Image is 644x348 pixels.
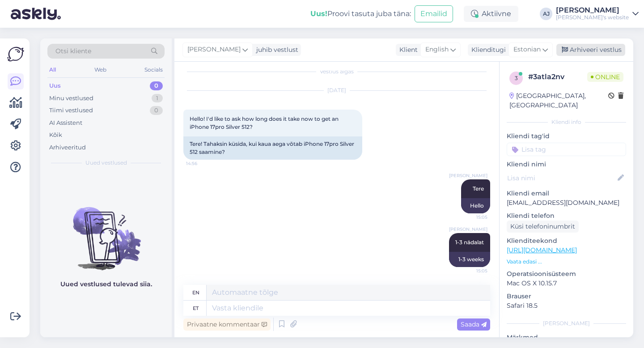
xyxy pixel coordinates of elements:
[507,173,616,183] input: Lisa nimi
[49,131,62,140] div: Kõik
[310,8,411,19] div: Proovi tasuta juba täna:
[143,64,165,76] div: Socials
[587,72,623,82] span: Online
[396,45,418,55] div: Klient
[183,86,490,94] div: [DATE]
[507,292,626,301] p: Brauser
[183,318,271,331] div: Privaatne kommentaar
[150,81,163,90] div: 0
[509,91,608,110] div: [GEOGRAPHIC_DATA], [GEOGRAPHIC_DATA]
[152,94,163,103] div: 1
[192,285,199,300] div: en
[473,185,484,192] span: Tere
[528,72,587,82] div: # 3atla2nv
[183,68,490,76] div: Vestlus algas
[449,252,490,267] div: 1-3 weeks
[507,246,577,254] a: [URL][DOMAIN_NAME]
[253,45,298,55] div: juhib vestlust
[461,198,490,213] div: Hello
[507,279,626,288] p: Mac OS X 10.15.7
[85,159,127,167] span: Uued vestlused
[49,106,93,115] div: Tiimi vestlused
[507,189,626,198] p: Kliendi email
[507,143,626,156] input: Lisa tag
[454,267,487,274] span: 15:05
[93,64,108,76] div: Web
[468,45,506,55] div: Klienditugi
[425,45,449,55] span: English
[507,301,626,310] p: Safari 18.5
[47,64,58,76] div: All
[464,6,518,22] div: Aktiivne
[556,7,629,14] div: [PERSON_NAME]
[461,320,487,328] span: Saada
[49,119,82,127] div: AI Assistent
[186,160,220,167] span: 14:56
[556,7,639,21] a: [PERSON_NAME][PERSON_NAME]'s website
[513,45,541,55] span: Estonian
[515,75,518,81] span: 3
[507,221,579,233] div: Küsi telefoninumbrit
[415,5,453,22] button: Emailid
[507,258,626,266] p: Vaata edasi ...
[507,198,626,208] p: [EMAIL_ADDRESS][DOMAIN_NAME]
[310,9,327,18] b: Uus!
[49,94,93,103] div: Minu vestlused
[449,172,487,179] span: [PERSON_NAME]
[556,14,629,21] div: [PERSON_NAME]'s website
[187,45,241,55] span: [PERSON_NAME]
[183,136,362,160] div: Tere! Tahaksin küsida, kui kaua aega võtab iPhone 17pro Silver 512 saamine?
[507,269,626,279] p: Operatsioonisüsteem
[7,46,24,63] img: Askly Logo
[540,8,552,20] div: AJ
[507,236,626,246] p: Klienditeekond
[49,143,86,152] div: Arhiveeritud
[556,44,625,56] div: Arhiveeri vestlus
[507,319,626,327] div: [PERSON_NAME]
[507,211,626,221] p: Kliendi telefon
[507,333,626,342] p: Märkmed
[40,191,172,272] img: No chats
[507,160,626,169] p: Kliendi nimi
[60,280,152,289] p: Uued vestlused tulevad siia.
[507,132,626,141] p: Kliendi tag'id
[454,214,487,221] span: 15:05
[455,239,484,246] span: 1-3 nädalat
[449,226,487,233] span: [PERSON_NAME]
[49,81,61,90] div: Uus
[55,47,91,56] span: Otsi kliente
[507,118,626,126] div: Kliendi info
[190,115,340,130] span: Hello! I'd like to ask how long does it take now to get an iPhone 17pro Silver 512?
[193,301,199,316] div: et
[150,106,163,115] div: 0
